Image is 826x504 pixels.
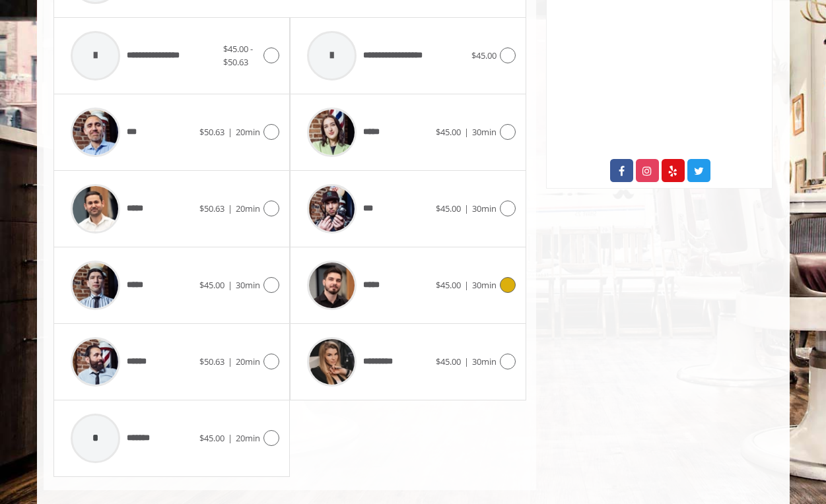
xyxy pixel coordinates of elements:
span: $45.00 [436,126,461,138]
span: $50.63 [199,356,224,367]
span: | [464,356,469,367]
span: 20min [236,203,260,214]
span: $45.00 [199,432,224,444]
span: 30min [236,279,260,291]
span: $45.00 [199,279,224,291]
span: | [228,279,232,291]
span: $45.00 [436,356,461,367]
span: | [228,203,232,214]
span: | [228,432,232,444]
span: | [228,356,232,367]
span: 30min [472,203,497,214]
span: | [228,126,232,138]
span: $50.63 [199,126,224,138]
span: 30min [472,356,497,367]
span: 20min [236,126,260,138]
span: | [464,126,469,138]
span: | [464,203,469,214]
span: $45.00 [436,203,461,214]
span: 30min [472,126,497,138]
span: $45.00 [471,49,497,61]
span: $45.00 - $50.63 [223,43,253,69]
span: $50.63 [199,203,224,214]
span: 20min [236,432,260,444]
span: 30min [472,279,497,291]
span: | [464,279,469,291]
span: $45.00 [436,279,461,291]
span: 20min [236,356,260,367]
